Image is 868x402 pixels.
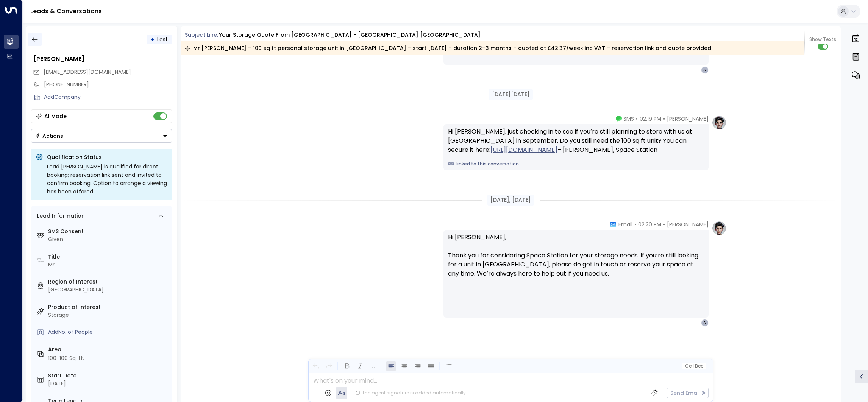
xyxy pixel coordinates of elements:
a: [URL][DOMAIN_NAME] [490,145,557,154]
span: Show Texts [809,36,836,43]
div: • [151,33,155,46]
div: [PERSON_NAME] [33,55,172,64]
a: Leads & Conversations [30,7,102,16]
p: Qualification Status [47,153,167,161]
span: [EMAIL_ADDRESS][DOMAIN_NAME] [44,68,131,76]
div: AddCompany [44,93,172,101]
span: SMS [623,115,634,123]
button: Cc|Bcc [682,363,706,370]
label: SMS Consent [48,227,169,235]
div: A [701,319,709,327]
div: [DATE], [DATE] [487,195,534,206]
label: Title [48,253,169,261]
div: Mr [PERSON_NAME] – 100 sq ft personal storage unit in [GEOGRAPHIC_DATA] – start [DATE] – duration... [185,44,711,52]
span: • [636,115,638,123]
div: Hi [PERSON_NAME], just checking in to see if you’re still planning to store with us at [GEOGRAPHI... [448,127,704,154]
span: • [634,221,636,228]
div: 100-100 Sq. ft. [48,354,84,362]
div: [PHONE_NUMBER] [44,81,172,89]
div: Your storage quote from [GEOGRAPHIC_DATA] - [GEOGRAPHIC_DATA] [GEOGRAPHIC_DATA] [219,31,481,39]
div: AI Mode [44,112,67,120]
span: 02:19 PM [640,115,661,123]
a: Linked to this conversation [448,160,704,167]
img: profile-logo.png [712,221,727,236]
button: Redo [324,361,334,371]
span: Subject Line: [185,31,218,39]
div: Button group with a nested menu [31,129,172,143]
div: Actions [35,132,63,139]
div: The agent signature is added automatically [355,390,466,396]
div: Lead Information [34,212,85,220]
button: Actions [31,129,172,143]
button: Undo [311,361,320,371]
span: Lost [157,36,168,43]
span: [PERSON_NAME] [667,115,709,123]
div: Given [48,235,169,243]
div: [DATE] [48,380,169,388]
span: [PERSON_NAME] [667,221,709,228]
span: Cc Bcc [685,363,703,369]
img: profile-logo.png [712,115,727,130]
div: Storage [48,311,169,319]
span: • [663,221,665,228]
span: Email [618,221,632,228]
span: 02:20 PM [638,221,661,228]
div: [GEOGRAPHIC_DATA] [48,286,169,294]
div: [DATE][DATE] [489,89,533,100]
span: andy999price@hotmail.co.uk [44,68,131,76]
div: Mr [48,261,169,269]
label: Area [48,346,169,354]
label: Region of Interest [48,278,169,286]
span: | [692,363,694,369]
p: Hi [PERSON_NAME], Thank you for considering Space Station for your storage needs. If you’re still... [448,233,704,287]
div: AddNo. of People [48,328,169,336]
div: Lead [PERSON_NAME] is qualified for direct booking; reservation link sent and invited to confirm ... [47,162,167,196]
label: Start Date [48,372,169,380]
div: A [701,66,709,74]
label: Product of Interest [48,303,169,311]
span: • [663,115,665,123]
